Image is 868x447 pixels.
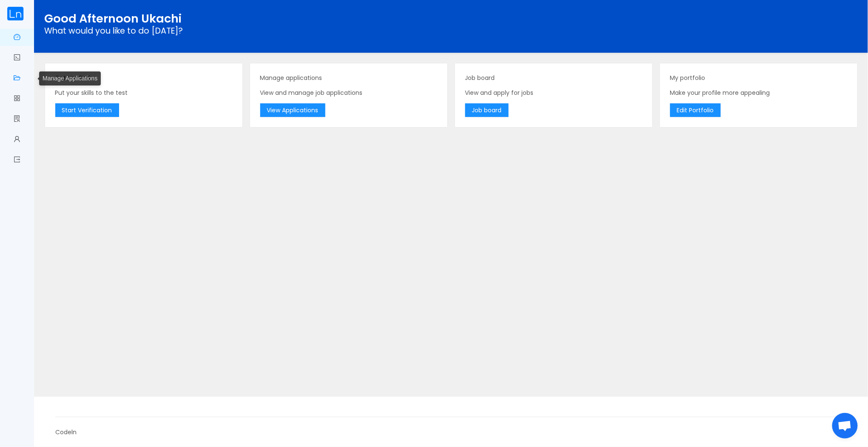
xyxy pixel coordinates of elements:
[14,90,20,108] a: icon: appstore
[44,28,858,34] p: What would you like to do [DATE]?
[465,74,642,83] p: Job board
[260,103,325,117] button: View Applications
[14,70,20,88] a: icon: folder-open
[14,49,20,67] a: icon: code
[260,88,437,97] p: View and manage job applications
[670,103,721,117] button: Edit Portfolio
[14,111,20,128] a: icon: solution
[14,29,20,47] a: icon: dashboard
[34,397,868,447] footer: Codeln
[260,74,437,83] p: Manage applications
[670,88,847,97] p: Make your profile more appealing
[832,413,858,438] a: Open chat
[55,74,232,83] p: Get Verified
[44,10,182,27] span: Good Afternoon Ukachi
[670,74,847,83] p: My portfolio
[465,88,642,97] p: View and apply for jobs
[7,7,24,20] img: cropped.59e8b842.png
[14,131,20,149] a: icon: user
[465,103,509,117] button: Job board
[55,103,119,117] button: Start Verification
[55,88,232,97] p: Put your skills to the test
